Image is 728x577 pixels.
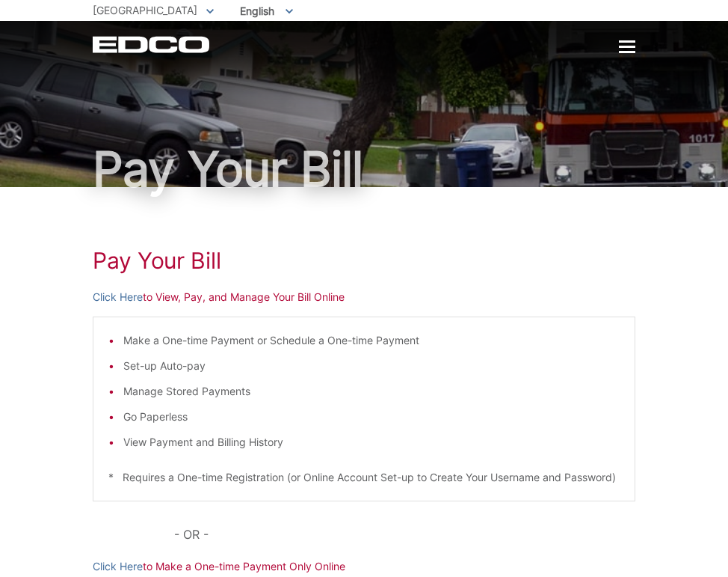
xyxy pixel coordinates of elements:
li: Manage Stored Payments [123,383,620,400]
p: * Requires a One-time Registration (or Online Account Set-up to Create Your Username and Password) [108,469,620,486]
p: - OR - [174,524,635,545]
li: Go Paperless [123,409,620,425]
p: to View, Pay, and Manage Your Bill Online [93,289,635,305]
li: Make a One-time Payment or Schedule a One-time Payment [123,332,620,349]
span: [GEOGRAPHIC_DATA] [93,4,197,16]
a: EDCD logo. Return to the homepage. [93,36,212,53]
h1: Pay Your Bill [93,145,635,193]
h1: Pay Your Bill [93,247,635,274]
a: Click Here [93,289,143,305]
li: Set-up Auto-pay [123,358,620,374]
p: to Make a One-time Payment Only Online [93,558,635,575]
li: View Payment and Billing History [123,434,620,451]
a: Click Here [93,558,143,575]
